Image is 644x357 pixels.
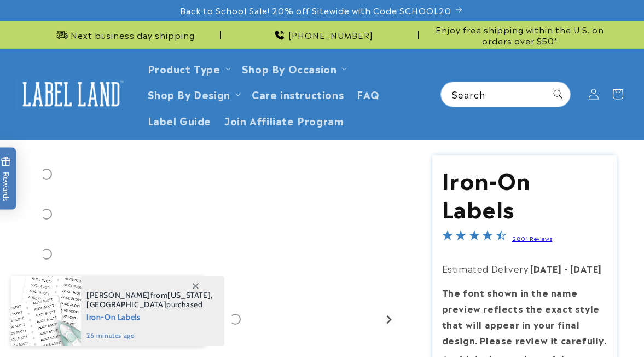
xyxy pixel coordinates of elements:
[1,157,11,202] span: Rewards
[350,81,386,107] a: FAQ
[148,87,230,101] a: Shop By Design
[245,81,350,107] a: Care instructions
[442,286,607,346] strong: The font shown in the name preview reflects the exact style that will appear in your final design...
[27,195,66,233] div: Go to slide 2
[180,5,451,16] span: Back to School Sale! 20% off Sitewide with Code SCHOOL20
[235,55,352,81] summary: Shop By Occasion
[252,88,344,100] span: Care instructions
[512,234,552,242] a: 2801 Reviews
[225,21,419,48] div: Announcement
[535,310,633,346] iframe: Gorgias live chat messenger
[423,24,617,45] span: Enjoy free shipping within the U.S. on orders over $50*
[71,30,195,41] span: Next business day shipping
[564,262,568,275] strong: -
[570,262,602,275] strong: [DATE]
[530,262,562,275] strong: [DATE]
[86,300,166,309] span: [GEOGRAPHIC_DATA]
[288,30,373,41] span: [PHONE_NUMBER]
[442,231,507,244] span: 4.5-star overall rating
[27,235,66,273] div: Go to slide 3
[167,290,211,300] span: [US_STATE]
[141,55,235,81] summary: Product Type
[357,88,380,100] span: FAQ
[27,275,66,313] div: Go to slide 4
[442,165,607,222] h1: Iron-On Labels
[224,114,344,126] span: Join Affiliate Program
[546,82,570,106] button: Search
[381,312,396,327] button: Next slide
[27,21,221,48] div: Announcement
[423,21,617,48] div: Announcement
[141,81,245,107] summary: Shop By Design
[86,290,150,300] span: [PERSON_NAME]
[86,291,213,309] span: from , purchased
[27,155,66,193] div: Go to slide 1
[16,77,126,111] img: Label Land
[242,62,337,74] span: Shop By Occasion
[141,107,218,133] a: Label Guide
[13,73,130,115] a: Label Land
[148,114,212,126] span: Label Guide
[218,107,350,133] a: Join Affiliate Program
[442,261,607,277] p: Estimated Delivery:
[148,61,221,76] a: Product Type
